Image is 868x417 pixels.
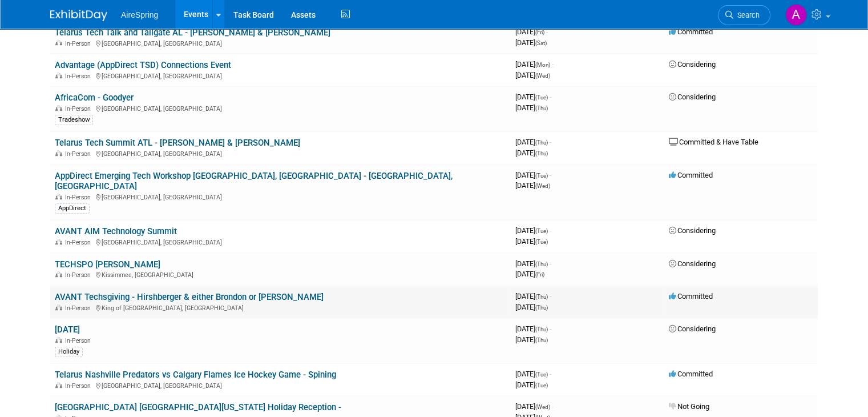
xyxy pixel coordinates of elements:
[55,370,336,380] a: Telarus Nashville Predators vs Calgary Flames Ice Hockey Game - Spining
[552,402,554,411] span: -
[55,292,324,302] a: AVANT Techsgiving - Hirshberger & either Brondon or [PERSON_NAME]
[535,73,550,79] span: (Wed)
[785,4,807,26] img: Angie Handal
[55,226,177,236] a: AVANT AIM Technology Summit
[55,239,62,244] img: In-Person Event
[55,382,62,388] img: In-Person Event
[535,261,548,267] span: (Thu)
[535,40,547,46] span: (Sat)
[55,194,62,199] img: In-Person Event
[515,370,551,378] span: [DATE]
[669,27,713,36] span: Committed
[515,335,548,344] span: [DATE]
[55,324,80,335] a: [DATE]
[515,303,548,311] span: [DATE]
[550,324,551,333] span: -
[535,337,548,343] span: (Thu)
[669,292,713,300] span: Committed
[55,73,62,78] img: In-Person Event
[669,259,716,268] span: Considering
[535,326,548,332] span: (Thu)
[535,29,544,35] span: (Fri)
[55,149,506,158] div: [GEOGRAPHIC_DATA], [GEOGRAPHIC_DATA]
[669,171,713,179] span: Committed
[515,380,548,389] span: [DATE]
[669,60,716,69] span: Considering
[515,226,551,235] span: [DATE]
[65,40,94,47] span: In-Person
[515,103,548,112] span: [DATE]
[515,324,551,333] span: [DATE]
[515,27,548,36] span: [DATE]
[552,60,554,69] span: -
[55,115,93,125] div: Tradeshow
[55,259,160,270] a: TECHSPO [PERSON_NAME]
[535,304,548,311] span: (Thu)
[669,138,758,146] span: Committed & Have Table
[546,27,548,36] span: -
[55,138,300,148] a: Telarus Tech Summit ATL - [PERSON_NAME] & [PERSON_NAME]
[55,303,506,312] div: King of [GEOGRAPHIC_DATA], [GEOGRAPHIC_DATA]
[535,105,548,111] span: (Thu)
[55,271,62,277] img: In-Person Event
[535,150,548,157] span: (Thu)
[55,171,453,192] a: AppDirect Emerging Tech Workshop [GEOGRAPHIC_DATA], [GEOGRAPHIC_DATA] - [GEOGRAPHIC_DATA], [GEOGR...
[535,228,548,234] span: (Tue)
[515,60,554,69] span: [DATE]
[65,150,94,158] span: In-Person
[535,94,548,101] span: (Tue)
[550,292,551,300] span: -
[65,304,94,312] span: In-Person
[535,173,548,179] span: (Tue)
[65,239,94,246] span: In-Person
[515,259,551,268] span: [DATE]
[55,93,134,103] a: AfricaCom - Goodyer
[515,237,548,246] span: [DATE]
[515,292,551,300] span: [DATE]
[65,105,94,113] span: In-Person
[55,237,506,246] div: [GEOGRAPHIC_DATA], [GEOGRAPHIC_DATA]
[55,150,62,156] img: In-Person Event
[515,171,551,179] span: [DATE]
[65,194,94,201] span: In-Person
[550,370,551,378] span: -
[65,337,94,344] span: In-Person
[669,324,716,333] span: Considering
[65,271,94,279] span: In-Person
[515,38,547,47] span: [DATE]
[550,138,551,146] span: -
[669,226,716,235] span: Considering
[515,71,550,79] span: [DATE]
[55,40,62,46] img: In-Person Event
[535,183,550,189] span: (Wed)
[55,71,506,80] div: [GEOGRAPHIC_DATA], [GEOGRAPHIC_DATA]
[535,294,548,300] span: (Thu)
[55,27,330,38] a: Telarus Tech Talk and Tailgate AL - [PERSON_NAME] & [PERSON_NAME]
[55,337,62,343] img: In-Person Event
[550,171,551,179] span: -
[550,226,551,235] span: -
[535,382,548,388] span: (Tue)
[535,239,548,245] span: (Tue)
[669,93,716,101] span: Considering
[718,5,770,25] a: Search
[55,304,62,310] img: In-Person Event
[515,149,548,157] span: [DATE]
[515,93,551,101] span: [DATE]
[55,103,506,113] div: [GEOGRAPHIC_DATA], [GEOGRAPHIC_DATA]
[535,271,544,278] span: (Fri)
[535,139,548,146] span: (Thu)
[733,11,760,19] span: Search
[55,270,506,279] div: Kissimmee, [GEOGRAPHIC_DATA]
[669,370,713,378] span: Committed
[550,259,551,268] span: -
[121,10,158,19] span: AireSpring
[55,347,83,357] div: Holiday
[55,60,231,70] a: Advantage (AppDirect TSD) Connections Event
[550,93,551,101] span: -
[65,382,94,390] span: In-Person
[55,203,90,214] div: AppDirect
[535,404,550,410] span: (Wed)
[515,270,544,278] span: [DATE]
[669,402,709,411] span: Not Going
